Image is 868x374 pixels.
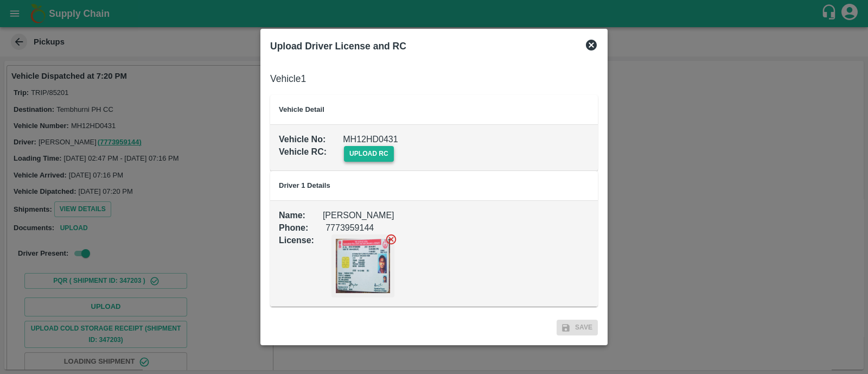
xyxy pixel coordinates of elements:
[308,205,374,234] div: 7773959144
[344,146,394,162] span: upload rc
[270,41,406,52] b: Upload Driver License and RC
[279,147,327,156] b: Vehicle RC :
[305,192,394,222] div: [PERSON_NAME]
[279,105,324,113] b: Vehicle Detail
[325,116,398,146] div: MH12HD0431
[279,181,330,189] b: Driver 1 Details
[336,239,390,293] img: https://app.vegrow.in/rails/active_storage/blobs/redirect/eyJfcmFpbHMiOnsiZGF0YSI6Mjg1ODg2MCwicHV...
[270,71,598,86] h6: Vehicle 1
[279,236,314,245] b: License :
